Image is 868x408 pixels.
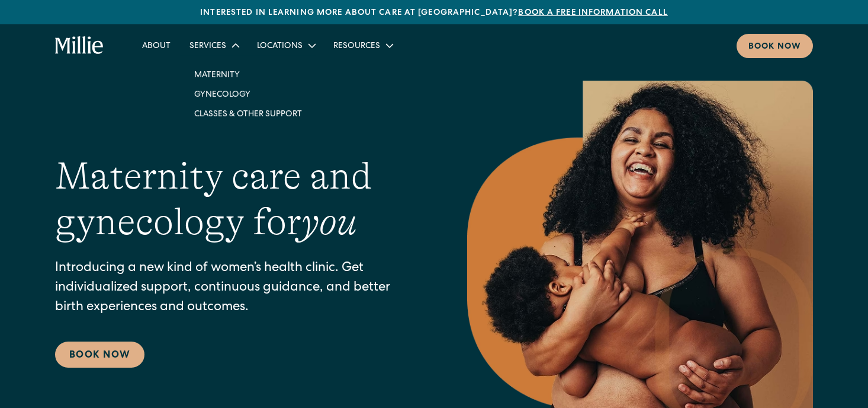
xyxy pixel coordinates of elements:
a: Book Now [55,342,144,368]
a: Maternity [185,65,311,84]
a: Book a free information call [518,9,667,17]
a: Gynecology [185,84,311,104]
div: Locations [257,40,303,53]
p: Introducing a new kind of women’s health clinic. Get individualized support, continuous guidance,... [55,259,420,318]
a: Classes & Other Support [185,104,311,123]
div: Services [189,40,226,53]
div: Resources [333,40,380,53]
nav: Services [180,55,316,133]
div: Book now [748,41,801,53]
div: Services [180,36,247,55]
div: Resources [324,36,401,55]
a: About [133,36,180,55]
a: Book now [737,34,813,58]
em: you [301,200,357,243]
a: home [55,36,104,55]
h1: Maternity care and gynecology for [55,154,420,245]
div: Locations [247,36,324,55]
